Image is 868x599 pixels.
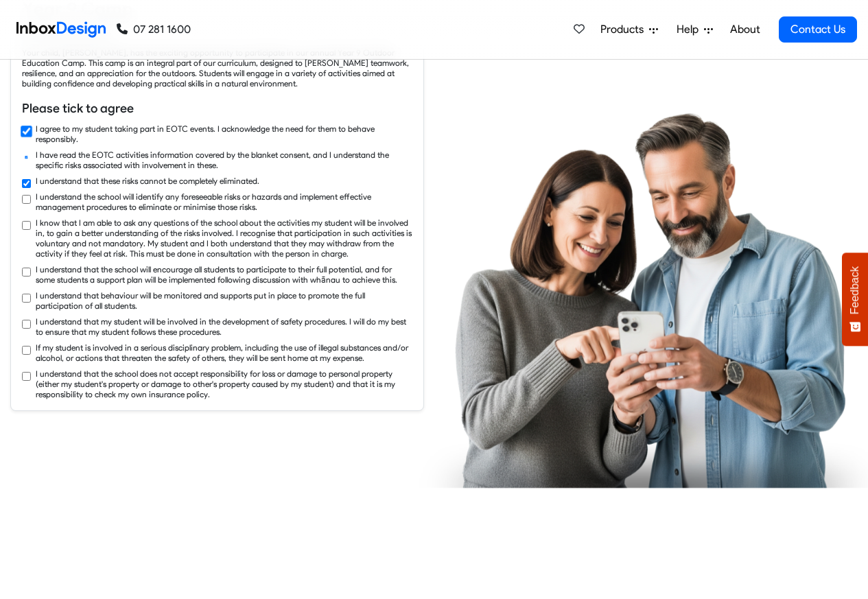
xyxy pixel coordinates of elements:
[849,266,861,314] span: Feedback
[677,21,704,38] span: Help
[36,218,412,259] label: I know that I am able to ask any questions of the school about the activities my student will be ...
[671,16,718,43] a: Help
[117,21,191,38] a: 07 281 1600
[36,191,412,212] label: I understand the school will identify any foreseeable risks or hazards and implement effective ma...
[36,124,412,144] label: I agree to my student taking part in EOTC events. I acknowledge the need for them to behave respo...
[36,176,259,186] label: I understand that these risks cannot be completely eliminated.
[36,264,412,285] label: I understand that the school will encourage all students to participate to their full potential, ...
[779,16,857,43] a: Contact Us
[842,252,868,346] button: Feedback - Show survey
[36,150,412,170] label: I have read the EOTC activities information covered by the blanket consent, and I understand the ...
[595,16,664,43] a: Products
[36,368,412,399] label: I understand that the school does not accept responsibility for loss or damage to personal proper...
[36,316,412,337] label: I understand that my student will be involved in the development of safety procedures. I will do ...
[36,342,412,363] label: If my student is involved in a serious disciplinary problem, including the use of illegal substan...
[36,290,412,311] label: I understand that behaviour will be monitored and supports put in place to promote the full parti...
[600,21,649,38] span: Products
[726,16,764,43] a: About
[22,99,412,117] h6: Please tick to agree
